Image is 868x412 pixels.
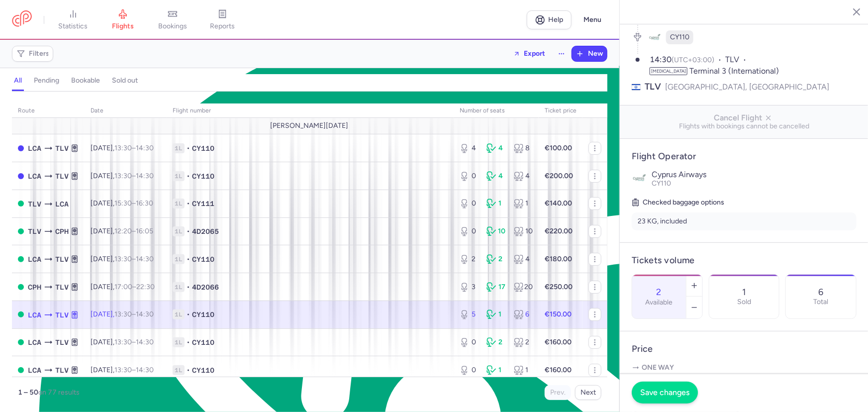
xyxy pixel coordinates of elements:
p: Total [814,298,829,306]
button: Save changes [632,382,698,404]
h4: sold out [112,76,138,85]
span: 1L [173,282,185,292]
span: OPEN [18,228,24,234]
h4: all [14,76,22,85]
div: 1 [514,365,533,375]
span: 1L [173,171,185,181]
span: CY110 [192,337,214,347]
strong: €160.00 [545,338,572,346]
time: 13:30 [114,255,132,263]
span: CY110 [192,309,214,319]
span: Larnaca, Larnaca, Cyprus [28,143,41,154]
time: 22:30 [136,283,155,291]
div: 0 [460,337,479,347]
time: 13:30 [114,144,132,152]
th: Ticket price [539,103,582,118]
div: 0 [460,199,479,208]
span: Flights with bookings cannot be cancelled [628,122,861,130]
span: reports [210,22,235,31]
span: 1L [173,254,185,264]
h4: Price [632,343,857,355]
span: Ben Gurion International, Tel Aviv, Israel [55,337,69,348]
div: 1 [514,199,533,208]
span: [DATE], [91,283,155,291]
div: 8 [514,143,533,153]
h5: Checked baggage options [632,197,857,208]
span: 1L [173,337,185,347]
span: statistics [59,22,88,31]
span: OPEN [18,339,24,345]
button: Export [507,46,552,62]
span: Save changes [640,388,689,397]
span: CY110 [670,32,689,42]
strong: €220.00 [545,227,573,235]
span: – [114,310,154,318]
div: 4 [460,143,479,153]
time: 13:30 [114,172,132,180]
span: Larnaca, Larnaca, Cyprus [28,337,41,348]
span: Export [524,50,545,57]
span: [DATE], [91,366,154,374]
div: 1 [486,365,505,375]
div: 4 [514,171,533,181]
a: bookings [148,9,197,31]
time: 13:30 [114,366,132,374]
span: [DATE], [91,310,154,318]
span: [PERSON_NAME][DATE] [271,122,349,130]
span: [DATE], [91,199,153,207]
span: 1L [173,309,185,319]
span: Cancel Flight [628,113,861,122]
span: (UTC+03:00) [672,56,714,64]
span: Help [549,16,564,23]
div: 2 [486,337,505,347]
time: 16:30 [136,199,153,207]
span: • [187,226,190,236]
time: 14:30 [650,55,672,64]
span: 1L [173,199,185,208]
span: • [187,143,190,153]
a: Help [527,10,572,29]
span: CY110 [192,254,214,264]
div: 6 [514,309,533,319]
a: statistics [48,9,98,31]
th: number of seats [454,103,539,118]
strong: €200.00 [545,172,573,180]
th: Flight number [167,103,454,118]
div: 0 [460,226,479,236]
h4: bookable [71,76,100,85]
time: 15:30 [114,199,132,207]
span: on 77 results [38,388,80,397]
time: 14:30 [136,172,154,180]
span: 1L [173,143,185,153]
span: OPEN [18,201,24,206]
time: 14:30 [136,338,154,346]
h4: pending [34,76,59,85]
div: 4 [486,143,505,153]
span: • [187,337,190,347]
span: – [114,338,154,346]
span: TLV [725,54,750,66]
time: 14:30 [136,310,154,318]
span: Larnaca, Larnaca, Cyprus [28,309,41,320]
span: [DATE], [91,255,154,263]
div: 17 [486,282,505,292]
span: CY111 [192,199,214,208]
div: 5 [460,309,479,319]
button: Filters [12,46,53,61]
span: – [114,255,154,263]
label: Available [645,299,673,307]
img: Cyprus Airways logo [632,170,648,186]
span: TLV [55,254,69,265]
h4: Tickets volume [632,255,857,266]
time: 14:30 [136,144,154,152]
span: Larnaca, Larnaca, Cyprus [55,199,69,209]
strong: 1 – 50 [18,388,38,397]
div: 3 [460,282,479,292]
strong: €180.00 [545,255,572,263]
span: TLV [55,365,69,376]
span: 4D2066 [192,282,219,292]
span: Kastrup, Copenhagen, Denmark [28,282,41,293]
span: – [114,283,155,291]
button: New [572,46,607,61]
button: Prev. [545,385,571,400]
